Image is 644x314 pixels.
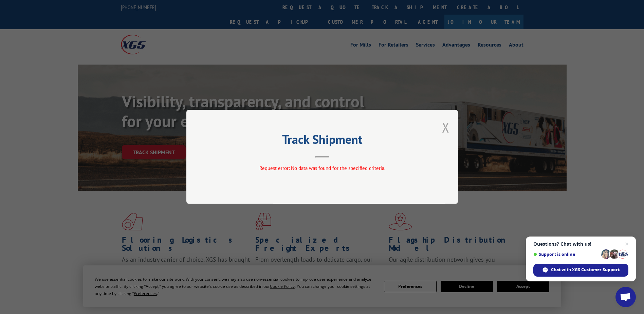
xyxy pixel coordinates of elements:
[551,267,620,273] span: Chat with XGS Customer Support
[533,264,628,277] div: Chat with XGS Customer Support
[220,135,424,147] h2: Track Shipment
[442,118,449,136] button: Close modal
[533,252,599,257] span: Support is online
[533,241,628,247] span: Questions? Chat with us!
[615,287,636,307] div: Open chat
[259,165,385,172] span: Request error: No data was found for the specified criteria.
[623,240,631,248] span: Close chat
